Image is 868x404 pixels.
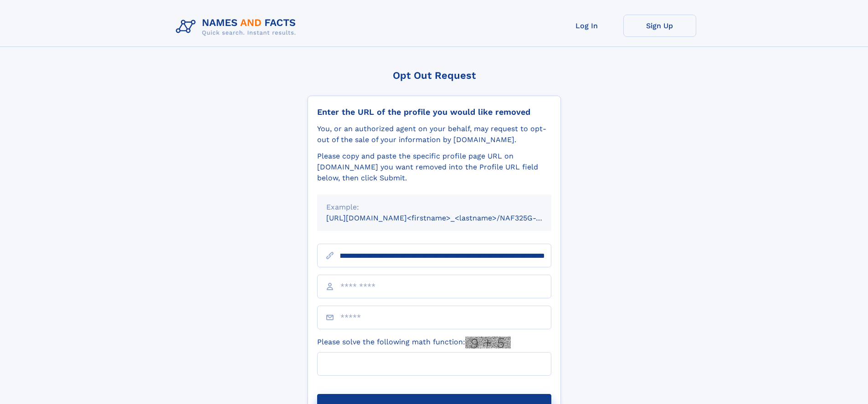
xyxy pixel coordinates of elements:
[550,15,623,37] a: Log In
[326,202,542,213] div: Example:
[317,123,551,145] div: You, or an authorized agent on your behalf, may request to opt-out of the sale of your informatio...
[308,70,561,81] div: Opt Out Request
[326,214,569,222] small: [URL][DOMAIN_NAME]<firstname>_<lastname>/NAF325G-xxxxxxxx
[317,337,511,348] label: Please solve the following math function:
[172,15,303,39] img: Logo Names and Facts
[317,107,551,117] div: Enter the URL of the profile you would like removed
[623,15,696,37] a: Sign Up
[317,151,551,184] div: Please copy and paste the specific profile page URL on [DOMAIN_NAME] you want removed into the Pr...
